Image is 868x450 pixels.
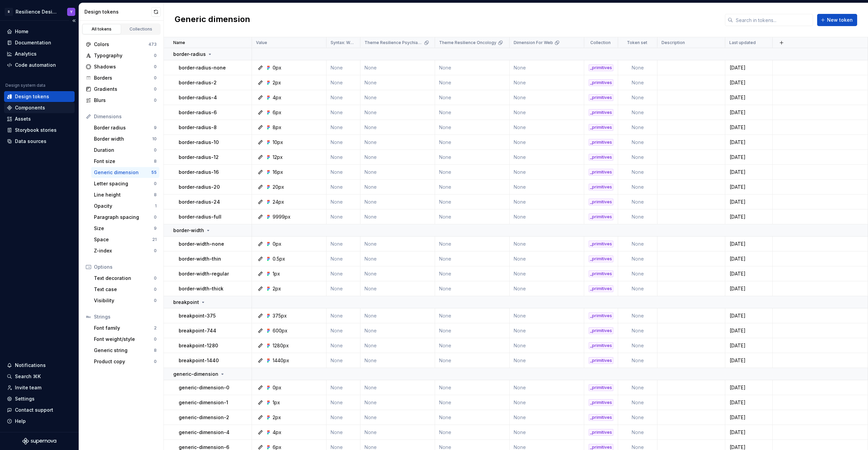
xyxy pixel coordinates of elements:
td: None [510,180,584,195]
a: Analytics [4,48,75,59]
div: Paragraph spacing [94,214,154,221]
td: None [510,338,584,353]
div: 0 [154,336,157,342]
td: None [360,353,435,368]
td: None [435,180,510,195]
button: Search ⌘K [4,371,75,382]
p: Value [256,40,267,45]
td: None [327,90,360,105]
p: breakpoint [173,299,199,306]
td: None [510,90,584,105]
div: [DATE] [726,169,772,176]
a: Text decoration0 [91,273,159,284]
a: Z-index0 [91,245,159,256]
td: None [510,60,584,75]
a: Typography0 [83,50,159,61]
div: _primitives [589,124,613,131]
div: Design tokens [15,93,49,100]
td: None [618,308,657,323]
td: None [327,105,360,120]
p: Description [662,40,685,45]
td: None [510,323,584,338]
p: border-radius-2 [179,79,217,86]
a: Border width10 [91,134,159,144]
div: 9 [154,226,157,231]
a: Components [4,102,75,113]
div: Collections [124,26,158,32]
svg: Supernova Logo [22,438,56,445]
td: None [360,338,435,353]
td: None [435,251,510,266]
td: None [327,165,360,180]
div: 0 [154,98,157,103]
button: Collapse sidebar [69,16,79,25]
p: border-width [173,227,204,234]
p: border-radius-full [179,213,221,220]
div: 8 [154,159,157,164]
div: Size [94,225,154,232]
div: [DATE] [726,342,772,349]
td: None [435,338,510,353]
td: None [327,195,360,209]
div: Y [70,9,73,15]
div: 12px [273,154,283,161]
div: _primitives [589,109,613,116]
a: Generic dimension55 [91,167,159,178]
a: Text case0 [91,284,159,295]
td: None [327,353,360,368]
p: Theme Resilience Oncology [439,40,496,45]
a: Colors473 [83,39,159,50]
td: None [510,195,584,209]
a: Paragraph spacing0 [91,212,159,223]
td: None [435,165,510,180]
div: _primitives [589,79,613,86]
p: border-radius-16 [179,169,219,176]
div: Strings [94,313,157,320]
div: 1280px [273,342,289,349]
div: _primitives [589,94,613,101]
p: Syntax: Web [331,40,355,45]
div: 0 [154,298,157,303]
p: border-radius-6 [179,109,217,116]
div: _primitives [589,241,613,247]
td: None [618,195,657,209]
td: None [618,323,657,338]
td: None [435,195,510,209]
div: Components [15,104,45,111]
div: Shadows [94,63,154,70]
div: Space [94,236,152,243]
td: None [618,251,657,266]
div: Text decoration [94,275,154,282]
a: Letter spacing0 [91,178,159,189]
p: Last updated [729,40,756,45]
td: None [510,237,584,251]
td: None [360,266,435,281]
div: 21 [152,237,157,242]
div: _primitives [589,154,613,161]
td: None [510,75,584,90]
td: None [435,135,510,150]
div: 473 [149,42,157,47]
a: Home [4,26,75,37]
td: None [618,180,657,195]
div: Code automation [15,62,56,68]
td: None [360,323,435,338]
div: Settings [15,395,35,402]
div: [DATE] [726,64,772,71]
a: Duration0 [91,145,159,156]
div: 0 [154,75,157,81]
div: 0 [154,181,157,186]
td: None [327,135,360,150]
td: None [435,120,510,135]
td: None [327,281,360,296]
span: New token [827,17,853,23]
p: border-radius-8 [179,124,217,131]
td: None [510,209,584,224]
div: 20px [273,184,284,190]
div: Resilience Design System [16,8,59,15]
p: border-radius [173,51,206,58]
div: [DATE] [726,109,772,116]
td: None [360,135,435,150]
p: breakpoint-1280 [179,342,218,349]
td: None [327,237,360,251]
